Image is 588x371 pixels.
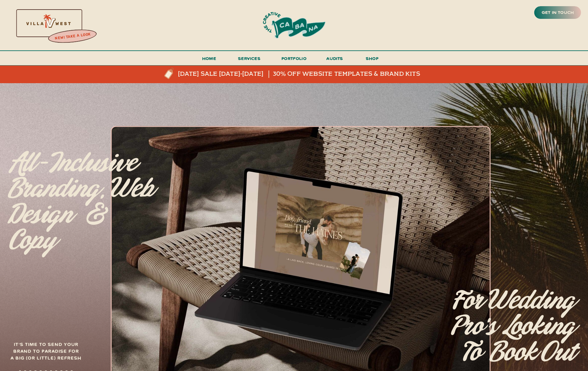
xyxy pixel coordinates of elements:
[357,54,387,65] a: shop
[280,54,309,66] a: portfolio
[273,70,426,78] a: 30% off website templates & brand kits
[236,54,262,66] a: services
[326,54,344,65] a: audits
[9,151,156,238] p: All-inclusive branding, web design & copy
[200,54,219,66] a: Home
[47,30,98,43] a: new! take a look
[238,55,261,61] span: services
[9,340,83,364] h3: It's time to send your brand to paradise for a big (or little) refresh
[540,8,575,17] a: get in touch
[178,70,284,78] a: [DATE] sale [DATE]-[DATE]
